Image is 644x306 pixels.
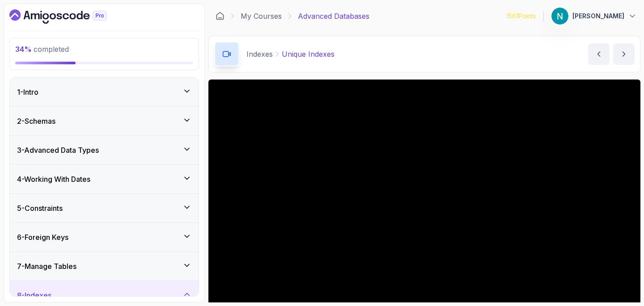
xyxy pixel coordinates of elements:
[10,194,199,222] button: 5-Constraints
[17,261,76,272] h3: 7 - Manage Tables
[15,45,32,54] span: 34 %
[216,12,225,21] a: Dashboard
[10,252,199,281] button: 7-Manage Tables
[246,49,273,59] p: Indexes
[10,223,199,252] button: 6-Foreign Keys
[17,116,55,126] h3: 2 - Schemas
[17,174,90,184] h3: 4 - Working With Dates
[589,250,644,293] iframe: chat widget
[17,87,38,97] h3: 1 - Intro
[17,145,99,155] h3: 3 - Advanced Data Types
[10,165,199,193] button: 4-Working With Dates
[572,12,624,21] p: [PERSON_NAME]
[551,7,637,25] button: user profile image[PERSON_NAME]
[298,11,369,21] p: Advanced Databases
[613,43,635,65] button: next content
[17,290,51,301] h3: 8 - Indexes
[17,203,63,214] h3: 5 - Constraints
[588,43,610,65] button: previous content
[10,136,199,164] button: 3-Advanced Data Types
[241,11,282,21] a: My Courses
[282,49,335,59] p: Unique Indexes
[10,78,199,106] button: 1-Intro
[10,107,199,135] button: 2-Schemas
[551,8,568,25] img: user profile image
[17,232,68,243] h3: 6 - Foreign Keys
[9,9,127,24] a: Dashboard
[506,12,536,21] p: 1561 Points
[15,45,69,54] span: completed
